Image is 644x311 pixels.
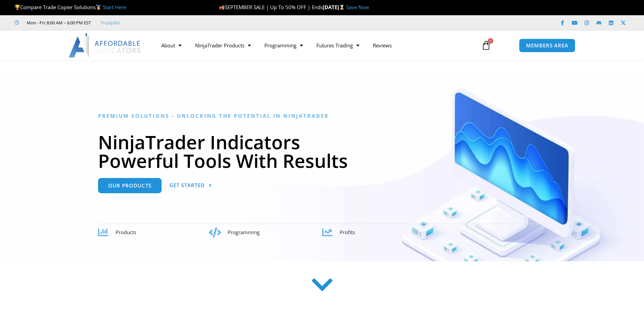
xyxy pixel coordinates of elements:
a: 0 [471,36,501,55]
span: Programming [228,229,260,236]
a: Get Started [169,178,212,193]
a: NinjaTrader Products [188,38,258,53]
img: 🍂 [219,5,224,10]
img: ⌛ [339,5,344,10]
img: 🥇 [96,5,101,10]
nav: Menu [154,38,474,53]
span: Get Started [169,183,205,188]
a: Our Products [98,178,162,193]
span: Compare Trade Copier Solutions [15,4,126,10]
a: Save Now [346,4,369,10]
span: Profits [340,229,355,236]
span: 0 [488,38,493,44]
span: MEMBERS AREA [526,43,568,48]
a: Start Here [103,4,126,10]
h1: NinjaTrader Indicators Powerful Tools With Results [98,133,546,170]
a: Programming [258,38,310,53]
a: Reviews [366,38,399,53]
a: Trustpilot [100,19,120,27]
span: Our Products [108,183,151,188]
span: Products [116,229,136,236]
a: Futures Trading [310,38,366,53]
img: 🏆 [15,5,20,10]
h6: Premium Solutions - Unlocking the Potential in NinjaTrader [98,113,546,119]
a: MEMBERS AREA [519,39,575,52]
strong: [DATE] [323,4,346,10]
span: Mon - Fri: 8:00 AM – 6:00 PM EST [25,19,91,27]
a: About [154,38,188,53]
img: LogoAI | Affordable Indicators – NinjaTrader [69,33,141,58]
span: SEPTEMBER SALE | Up To 50% OFF | Ends [219,4,323,10]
